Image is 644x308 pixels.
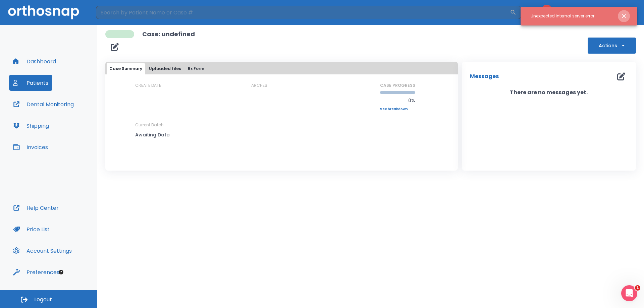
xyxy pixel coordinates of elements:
p: CREATE DATE [135,82,161,88]
img: Orthosnap [8,5,79,19]
iframe: Intercom live chat [621,285,637,301]
button: Shipping [9,118,53,134]
p: ARCHES [251,82,267,88]
button: Case Summary [107,63,145,74]
a: See breakdown [380,107,415,111]
button: Price List [9,221,54,237]
button: Uploaded files [146,63,184,74]
p: Awaiting Data [135,131,196,139]
button: Preferences [9,264,63,280]
p: CASE PROGRESS [380,82,415,88]
button: Rx Form [185,63,207,74]
div: Unexpected internal server error [531,10,594,22]
p: Case: undefined [142,30,195,38]
p: Messages [470,72,499,80]
button: Invoices [9,139,52,155]
div: tabs [107,63,457,74]
button: Close notification [618,10,630,22]
p: 0% [380,97,415,105]
button: Dental Monitoring [9,96,78,112]
button: Help Center [9,200,63,216]
p: Current Batch [135,122,196,128]
span: 1 [635,285,640,291]
span: Logout [34,296,52,303]
button: Patients [9,75,52,91]
button: Account Settings [9,243,76,259]
button: Actions [588,38,636,54]
button: Dashboard [9,53,60,69]
input: Search by Patient Name or Case # [96,6,510,19]
div: Tooltip anchor [58,269,64,275]
p: There are no messages yet. [462,88,636,97]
